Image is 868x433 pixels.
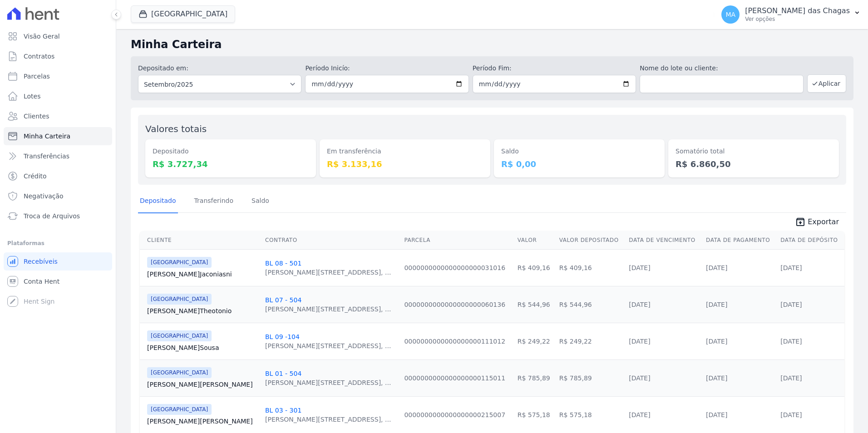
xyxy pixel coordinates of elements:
[556,286,626,323] td: R$ 544,96
[714,2,868,27] button: MA [PERSON_NAME] das Chagas Ver opções
[807,74,846,93] button: Aplicar
[514,286,556,323] td: R$ 544,96
[7,238,108,249] div: Plataformas
[795,216,806,227] i: unarchive
[404,264,505,271] a: 0000000000000000000031016
[265,378,391,387] div: [PERSON_NAME][STREET_ADDRESS], ...
[640,64,803,73] label: Nome do lote ou cliente:
[24,192,64,201] span: Negativação
[404,411,505,418] a: 0000000000000000000215007
[24,257,58,266] span: Recebíveis
[265,341,391,350] div: [PERSON_NAME][STREET_ADDRESS], ...
[147,294,212,305] span: [GEOGRAPHIC_DATA]
[780,411,802,418] a: [DATE]
[556,231,626,250] th: Valor Depositado
[404,374,505,382] a: 0000000000000000000115011
[780,264,802,271] a: [DATE]
[4,27,112,45] a: Visão Geral
[147,404,212,415] span: [GEOGRAPHIC_DATA]
[24,112,49,121] span: Clientes
[514,323,556,359] td: R$ 249,22
[4,272,112,290] a: Conta Hent
[514,359,556,396] td: R$ 785,89
[725,11,735,18] span: MA
[780,301,802,308] a: [DATE]
[702,231,777,250] th: Data de Pagamento
[24,152,69,161] span: Transferências
[147,306,258,315] a: [PERSON_NAME]Theotonio
[788,216,846,229] a: unarchive Exportar
[153,158,309,170] dd: R$ 3.727,34
[265,305,391,314] div: [PERSON_NAME][STREET_ADDRESS], ...
[706,338,727,345] a: [DATE]
[625,231,702,250] th: Data de Vencimento
[305,64,469,73] label: Período Inicío:
[265,296,301,304] a: BL 07 - 504
[147,343,258,352] a: [PERSON_NAME]Sousa
[250,190,271,213] a: Saldo
[780,374,802,382] a: [DATE]
[676,147,832,156] dt: Somatório total
[629,338,650,345] a: [DATE]
[24,212,80,221] span: Troca de Arquivos
[327,147,483,156] dt: Em transferência
[777,231,844,250] th: Data de Depósito
[780,338,802,345] a: [DATE]
[265,370,301,377] a: BL 01 - 504
[501,158,657,170] dd: R$ 0,00
[745,15,850,23] p: Ver opções
[147,380,258,389] a: [PERSON_NAME][PERSON_NAME]
[138,64,188,72] label: Depositado em:
[265,260,301,267] a: BL 08 - 501
[706,374,727,382] a: [DATE]
[145,123,207,134] label: Valores totais
[514,396,556,433] td: R$ 575,18
[261,231,400,250] th: Contrato
[4,47,112,65] a: Contratos
[808,216,839,227] span: Exportar
[24,132,70,141] span: Minha Carteira
[676,158,832,170] dd: R$ 6.860,50
[147,330,212,341] span: [GEOGRAPHIC_DATA]
[4,107,112,125] a: Clientes
[147,270,258,279] a: [PERSON_NAME]Jaconiasni
[473,64,636,73] label: Período Fim:
[404,338,505,345] a: 0000000000000000000111012
[138,190,178,213] a: Depositado
[24,92,41,101] span: Lotes
[629,374,650,382] a: [DATE]
[131,5,235,23] button: [GEOGRAPHIC_DATA]
[4,147,112,165] a: Transferências
[24,72,50,81] span: Parcelas
[629,301,650,308] a: [DATE]
[147,367,212,378] span: [GEOGRAPHIC_DATA]
[629,411,650,418] a: [DATE]
[24,277,59,286] span: Conta Hent
[4,207,112,225] a: Troca de Arquivos
[24,32,60,41] span: Visão Geral
[556,323,626,359] td: R$ 249,22
[400,231,513,250] th: Parcela
[147,417,258,426] a: [PERSON_NAME][PERSON_NAME]
[4,252,112,271] a: Recebíveis
[24,172,47,181] span: Crédito
[153,147,309,156] dt: Depositado
[265,407,301,414] a: BL 03 - 301
[147,257,212,268] span: [GEOGRAPHIC_DATA]
[629,264,650,271] a: [DATE]
[514,231,556,250] th: Valor
[556,249,626,286] td: R$ 409,16
[265,333,300,340] a: BL 09 -104
[4,87,112,105] a: Lotes
[4,67,112,85] a: Parcelas
[404,301,505,308] a: 0000000000000000000060136
[556,359,626,396] td: R$ 785,89
[706,301,727,308] a: [DATE]
[4,187,112,205] a: Negativação
[24,52,54,61] span: Contratos
[265,415,391,424] div: [PERSON_NAME][STREET_ADDRESS], ...
[4,127,112,145] a: Minha Carteira
[192,190,236,213] a: Transferindo
[4,167,112,185] a: Crédito
[265,268,391,277] div: [PERSON_NAME][STREET_ADDRESS], ...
